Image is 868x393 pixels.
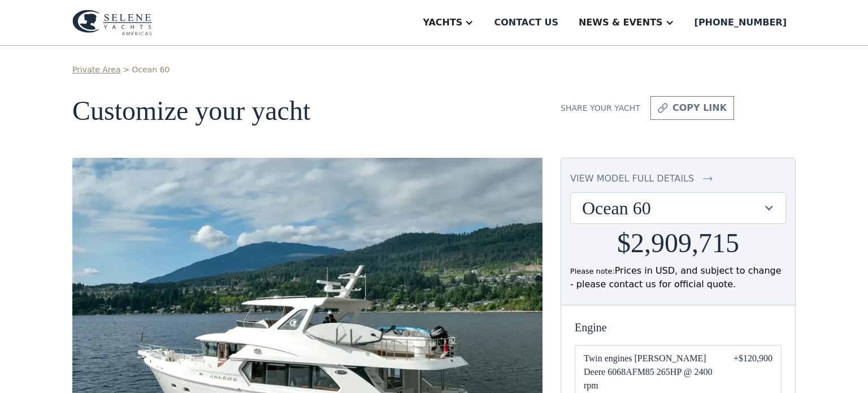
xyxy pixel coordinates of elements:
div: Engine [575,319,782,336]
a: Private Area [72,64,120,76]
a: Ocean 60 [132,64,170,76]
div: view model full details [570,172,694,185]
div: > [123,64,129,76]
a: copy link [650,96,734,120]
a: view model full details [570,172,786,185]
h2: $2,909,715 [617,228,739,258]
div: Contact us [494,16,558,29]
div: Ocean 60 [582,197,763,219]
div: +$120,900 [734,352,772,392]
div: Yachts [423,16,462,29]
div: Prices in USD, and subject to change - please contact us for official quote. [570,264,786,291]
div: Share your yacht [561,102,640,114]
h1: Customize your yacht [72,96,542,126]
div: Ocean 60 [571,193,785,223]
div: News & EVENTS [579,16,663,29]
div: copy link [672,101,727,115]
img: icon [703,172,713,185]
img: icon [658,101,668,115]
span: Please note: [570,267,615,275]
img: logo [72,10,152,36]
div: [PHONE_NUMBER] [695,16,787,29]
span: Twin engines [PERSON_NAME] Deere 6068AFM85 265HP @ 2400 rpm [584,352,715,392]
